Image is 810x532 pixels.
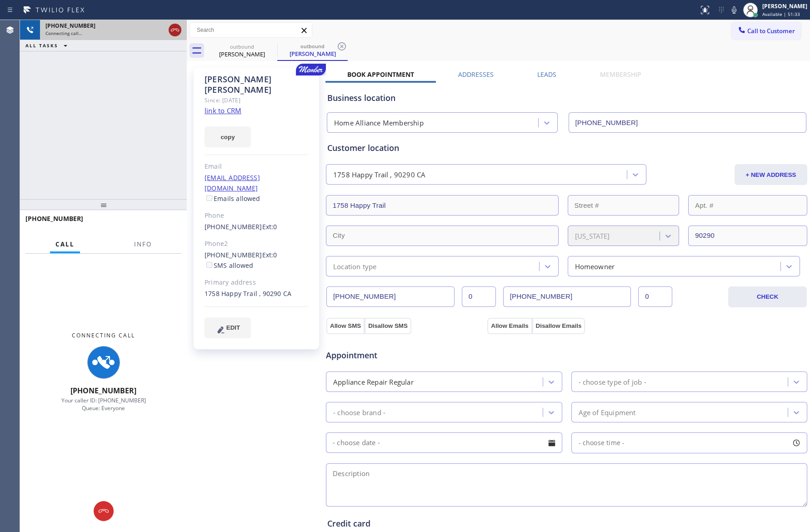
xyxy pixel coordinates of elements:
[569,112,807,133] input: Phone Number
[503,286,631,307] input: Phone Number 2
[262,251,277,259] span: Ext: 0
[169,24,181,36] button: Hang up
[206,262,212,268] input: SMS allowed
[638,286,672,307] input: Ext. 2
[208,40,276,61] div: Matt Lasky
[532,318,585,334] button: Disallow Emails
[458,70,494,79] label: Addresses
[205,289,309,299] div: 1758 Happy Trail , 90290 CA
[278,40,347,60] div: Matt Lasky
[347,70,414,79] label: Book Appointment
[600,70,641,79] label: Membership
[747,27,795,35] span: Call to Customer
[226,324,240,331] span: EDIT
[333,170,425,180] div: 1758 Happy Trail , 90290 CA
[579,438,625,447] span: - choose time -
[205,317,251,338] button: EDIT
[762,11,800,17] span: Available | 51:33
[462,286,496,307] input: Ext.
[205,106,241,115] a: link to CRM
[208,43,276,50] div: outbound
[326,318,365,334] button: Allow SMS
[728,286,807,307] button: CHECK
[45,22,95,30] span: [PHONE_NUMBER]
[205,251,262,259] a: [PHONE_NUMBER]
[61,396,146,412] span: Your caller ID: [PHONE_NUMBER] Queue: Everyone
[205,211,309,221] div: Phone
[190,23,312,37] input: Search
[327,517,806,530] div: Credit card
[731,22,801,40] button: Call to Customer
[278,43,347,50] div: outbound
[575,261,615,271] div: Homeowner
[205,222,262,231] a: [PHONE_NUMBER]
[20,40,76,51] button: ALL TASKS
[326,349,485,361] span: Appointment
[94,501,114,521] button: Hang up
[205,261,253,270] label: SMS allowed
[205,277,309,288] div: Primary address
[205,173,260,192] a: [EMAIL_ADDRESS][DOMAIN_NAME]
[50,236,80,253] button: Call
[327,142,806,154] div: Customer location
[762,2,807,10] div: [PERSON_NAME]
[688,226,807,246] input: ZIP
[55,240,75,248] span: Call
[326,432,562,453] input: - choose date -
[205,126,251,147] button: copy
[278,50,347,58] div: [PERSON_NAME]
[45,30,82,36] span: Connecting call…
[333,261,377,271] div: Location type
[208,50,276,58] div: [PERSON_NAME]
[326,286,455,307] input: Phone Number
[333,376,414,387] div: Appliance Repair Regular
[579,376,646,387] div: - choose type of job -
[326,195,559,216] input: Address
[365,318,411,334] button: Disallow SMS
[688,195,807,216] input: Apt. #
[487,318,532,334] button: Allow Emails
[728,4,740,16] button: Mute
[72,331,135,339] span: Connecting Call
[70,386,136,396] span: [PHONE_NUMBER]
[25,42,58,49] span: ALL TASKS
[134,240,152,248] span: Info
[205,161,309,172] div: Email
[568,195,680,216] input: Street #
[333,407,385,417] div: - choose brand -
[579,407,636,417] div: Age of Equipment
[206,195,212,201] input: Emails allowed
[262,222,277,231] span: Ext: 0
[327,92,806,104] div: Business location
[326,226,559,246] input: City
[537,70,556,79] label: Leads
[25,214,83,223] span: [PHONE_NUMBER]
[205,74,309,95] div: [PERSON_NAME] [PERSON_NAME]
[735,164,807,185] button: + NEW ADDRESS
[205,194,260,203] label: Emails allowed
[129,236,157,253] button: Info
[205,239,309,249] div: Phone2
[205,95,309,105] div: Since: [DATE]
[334,118,424,128] div: Home Alliance Membership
